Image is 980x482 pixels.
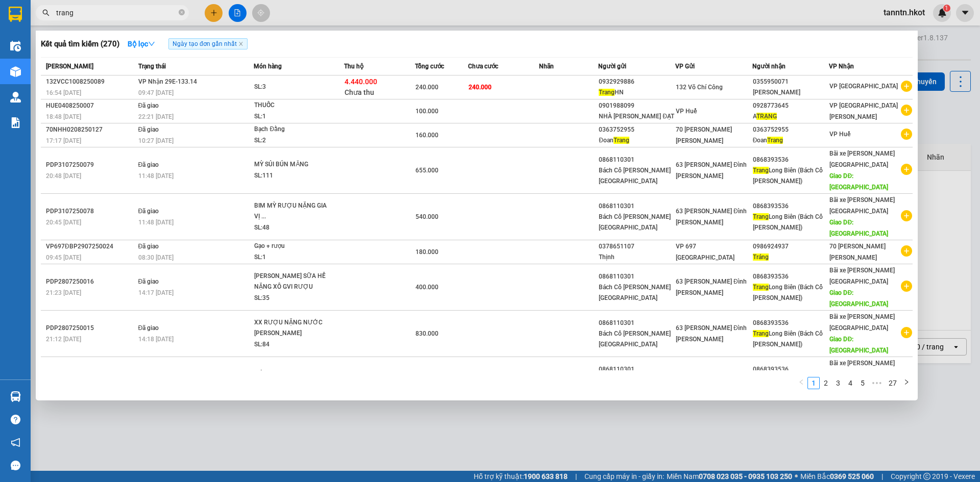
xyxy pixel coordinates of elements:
div: PDP2807250015 [46,323,135,334]
img: warehouse-icon [10,92,21,103]
span: 17:17 [DATE] [46,137,81,144]
span: Chưa thu [345,88,374,96]
span: 160.000 [415,132,438,139]
div: THUỐC [254,100,331,111]
span: Trang [753,284,769,291]
img: solution-icon [10,117,21,128]
input: Tìm tên, số ĐT hoặc mã đơn [56,7,177,18]
a: 5 [857,377,868,389]
span: 63 [PERSON_NAME] Đình [PERSON_NAME] [676,324,747,343]
button: right [900,377,913,389]
span: VP [GEOGRAPHIC_DATA] [829,83,898,90]
div: PDP3107250078 [46,206,135,217]
span: ••• [869,377,885,389]
span: plus-circle [901,129,912,140]
div: 0868393536 [753,318,829,328]
div: 0901988099 [599,100,675,111]
span: Đã giao [138,243,159,250]
span: Trang [753,213,769,220]
button: Bộ lọcdown [119,36,163,52]
span: 100.000 [415,108,438,115]
span: Trang [753,330,769,337]
span: Trạng thái [138,63,166,70]
div: 0355950071 [753,77,829,87]
div: SL: 111 [254,170,331,182]
span: close [238,41,243,46]
div: 0928773645 [753,100,829,111]
li: 1 [807,377,820,389]
li: 3 [832,377,844,389]
div: VP697ĐBP2907250024 [46,241,135,252]
div: 0868110301 [599,155,675,165]
img: warehouse-icon [10,41,21,52]
div: 0363752955 [599,124,675,135]
div: PDP3107250079 [46,160,135,170]
span: 830.000 [415,330,438,337]
span: 20:45 [DATE] [46,219,81,226]
span: 09:47 [DATE] [138,89,174,96]
span: 21:12 [DATE] [46,336,81,343]
div: 0363752955 [753,124,829,135]
span: Món hàng [254,63,282,70]
span: Bãi xe [PERSON_NAME][GEOGRAPHIC_DATA] [829,360,895,378]
span: plus-circle [901,164,912,175]
span: 10:27 [DATE] [138,137,174,144]
div: 0868110301 [599,318,675,328]
span: Giao DĐ: [GEOGRAPHIC_DATA] [829,172,888,191]
span: VP Nhận 29E-133.14 [138,78,197,85]
span: 11:48 [DATE] [138,172,174,180]
div: 0868110301 [599,364,675,375]
span: 63 [PERSON_NAME] Đình [PERSON_NAME] [676,208,747,226]
span: Thu hộ [344,63,363,70]
span: plus-circle [901,210,912,221]
div: A [753,111,829,122]
span: left [798,379,804,385]
span: 22:21 [DATE] [138,113,174,120]
div: PDP2807250016 [46,276,135,287]
div: SL: 3 [254,82,331,93]
a: 4 [845,377,856,389]
span: VP [GEOGRAPHIC_DATA][PERSON_NAME] [829,102,898,120]
img: logo-vxr [9,7,22,22]
img: warehouse-icon [10,391,21,402]
div: 0868393536 [753,364,829,375]
div: Gạo + rượu [254,241,331,252]
div: SL: 84 [254,339,331,350]
span: VP Nhận [829,63,854,70]
span: Tổng cước [415,63,444,70]
div: 0868393536 [753,271,829,282]
div: 0868110301 [599,271,675,282]
div: Long Biên (Bách Cổ [PERSON_NAME]) [753,212,829,233]
span: down [148,40,155,47]
span: Giao DĐ: [GEOGRAPHIC_DATA] [829,336,888,354]
div: 0868393536 [753,155,829,165]
span: Đã giao [138,324,159,332]
span: Trang [599,89,615,96]
div: 0868393536 [753,201,829,212]
span: Tráng [753,253,769,261]
li: 2 [820,377,832,389]
div: Bách Cổ [PERSON_NAME][GEOGRAPHIC_DATA] [599,165,675,187]
a: 3 [832,377,844,389]
span: Bãi xe [PERSON_NAME][GEOGRAPHIC_DATA] [829,313,895,332]
div: 0932929886 [599,77,675,87]
div: BIM MỲ RƯỢU NẶNG GIA VỊ ... [254,200,331,222]
span: plus-circle [901,327,912,338]
div: HUE0408250007 [46,100,135,111]
span: VP 697 [GEOGRAPHIC_DATA] [676,243,734,261]
span: Ngày tạo đơn gần nhất [168,38,248,49]
li: Next 5 Pages [869,377,885,389]
div: Đoan [599,135,675,146]
span: 540.000 [415,213,438,220]
span: Bãi xe [PERSON_NAME][GEOGRAPHIC_DATA] [829,150,895,168]
span: 16:54 [DATE] [46,89,81,96]
span: 132 Võ Chí Công [676,84,723,91]
span: Giao DĐ: [GEOGRAPHIC_DATA] [829,289,888,308]
div: 70NHH0208250127 [46,124,135,135]
span: notification [11,438,20,447]
div: 0378651107 [599,241,675,252]
span: 21:23 [DATE] [46,289,81,296]
div: HN [599,87,675,98]
div: [PERSON_NAME] [753,87,829,98]
span: right [903,379,910,385]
